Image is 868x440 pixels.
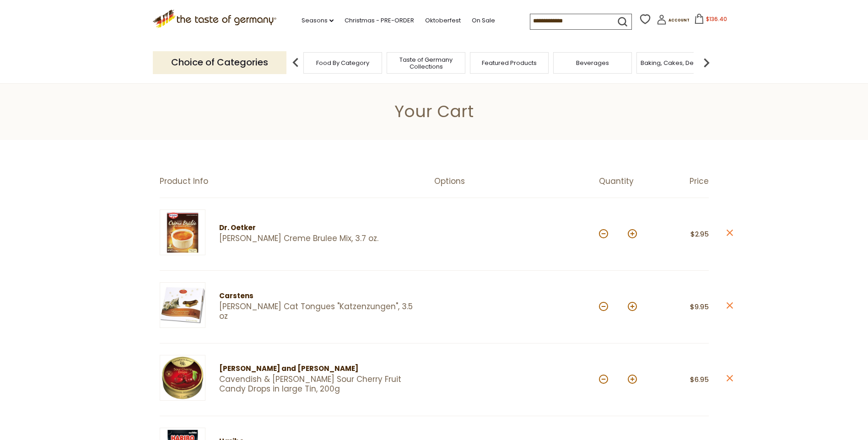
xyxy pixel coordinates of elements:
[482,59,537,66] a: Featured Products
[153,51,286,74] p: Choice of Categories
[219,234,418,243] a: [PERSON_NAME] Creme Brulee Mix, 3.7 oz.
[690,375,709,384] span: $6.95
[219,363,418,375] div: [PERSON_NAME] and [PERSON_NAME]
[160,282,205,328] img: Carstens Marzipan Cat Tongues "Katzenzungen", 3.5 oz
[654,177,709,186] div: Price
[690,302,709,311] span: $9.95
[160,355,205,401] img: Cavendish & Harvey Cherry Fruit Candy Drops
[576,59,609,66] a: Beverages
[160,209,205,255] img: Dr. Oetker Creme Brulee Mix
[316,59,369,66] a: Food By Category
[28,101,840,122] h1: Your Cart
[219,375,418,394] a: Cavendish & [PERSON_NAME] Sour Cherry Fruit Candy Drops in large Tin, 200g
[657,15,690,28] a: Account
[286,54,305,72] img: previous arrow
[389,56,463,70] a: Taste of Germany Collections
[434,177,599,186] div: Options
[641,59,712,66] a: Baking, Cakes, Desserts
[697,54,716,72] img: next arrow
[160,177,434,186] div: Product Info
[599,177,654,186] div: Quantity
[302,16,334,26] a: Seasons
[690,229,709,239] span: $2.95
[706,15,727,23] span: $136.40
[219,222,418,234] div: Dr. Oetker
[219,290,418,302] div: Carstens
[669,18,690,23] span: Account
[219,302,418,322] a: [PERSON_NAME] Cat Tongues "Katzenzungen", 3.5 oz
[472,16,495,26] a: On Sale
[425,16,461,26] a: Oktoberfest
[345,16,414,26] a: Christmas - PRE-ORDER
[691,14,730,27] button: $136.40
